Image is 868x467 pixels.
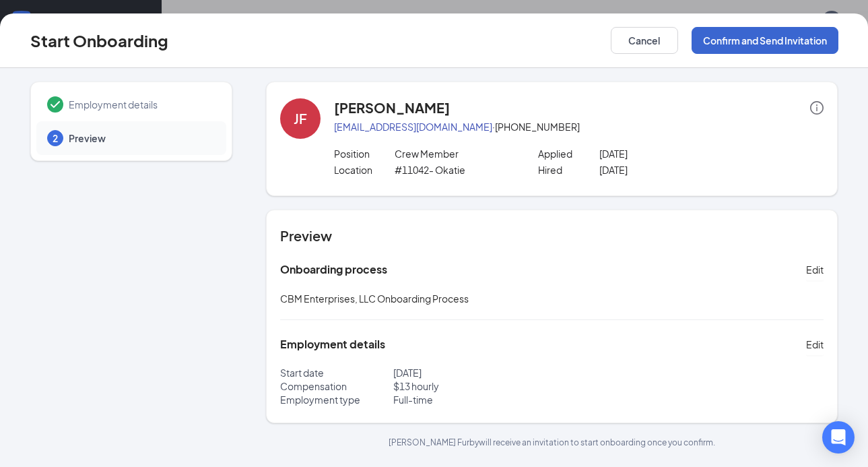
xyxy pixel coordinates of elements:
a: [EMAIL_ADDRESS][DOMAIN_NAME] [334,121,492,133]
p: · [PHONE_NUMBER] [334,120,824,133]
p: Position [334,147,395,160]
p: Compensation [280,379,393,393]
span: 2 [53,131,58,145]
button: Cancel [611,27,678,54]
p: Location [334,163,395,177]
span: Preview [69,131,213,145]
p: Crew Member [395,147,517,160]
span: info-circle [810,101,824,115]
p: $ 13 hourly [393,379,552,393]
span: Edit [806,263,824,276]
span: Employment details [69,98,213,111]
p: [DATE] [599,147,722,160]
h3: Start Onboarding [30,29,168,52]
p: [DATE] [393,366,552,379]
div: Open Intercom Messenger [822,421,855,454]
button: Edit [806,334,824,355]
button: Confirm and Send Invitation [692,27,838,54]
button: Edit [806,259,824,280]
p: Employment type [280,393,393,406]
p: [PERSON_NAME] Furby will receive an invitation to start onboarding once you confirm. [266,437,838,448]
p: #11042- Okatie [395,163,517,177]
p: [DATE] [599,163,722,177]
p: Applied [538,147,599,160]
p: Start date [280,366,393,379]
svg: Checkmark [47,96,63,113]
div: JF [294,109,307,128]
p: Hired [538,163,599,177]
h5: Employment details [280,337,385,352]
p: Full-time [393,393,552,406]
h5: Onboarding process [280,262,387,277]
span: CBM Enterprises, LLC Onboarding Process [280,292,469,305]
h4: [PERSON_NAME] [334,98,450,117]
h4: Preview [280,226,824,245]
span: Edit [806,338,824,351]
